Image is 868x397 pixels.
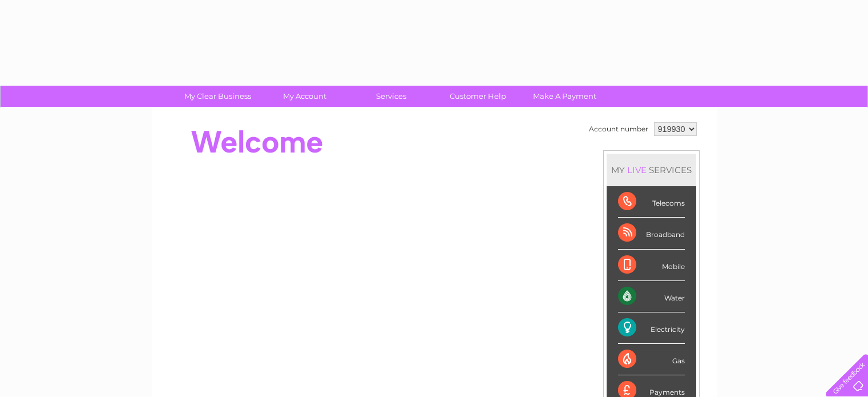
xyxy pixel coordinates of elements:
[431,86,525,107] a: Customer Help
[257,86,352,107] a: My Account
[618,250,685,281] div: Mobile
[618,218,685,249] div: Broadband
[607,154,696,186] div: MY SERVICES
[586,119,651,139] td: Account number
[625,165,649,175] div: LIVE
[618,344,685,375] div: Gas
[618,312,685,344] div: Electricity
[171,86,265,107] a: My Clear Business
[344,86,438,107] a: Services
[618,281,685,312] div: Water
[618,186,685,218] div: Telecoms
[518,86,612,107] a: Make A Payment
